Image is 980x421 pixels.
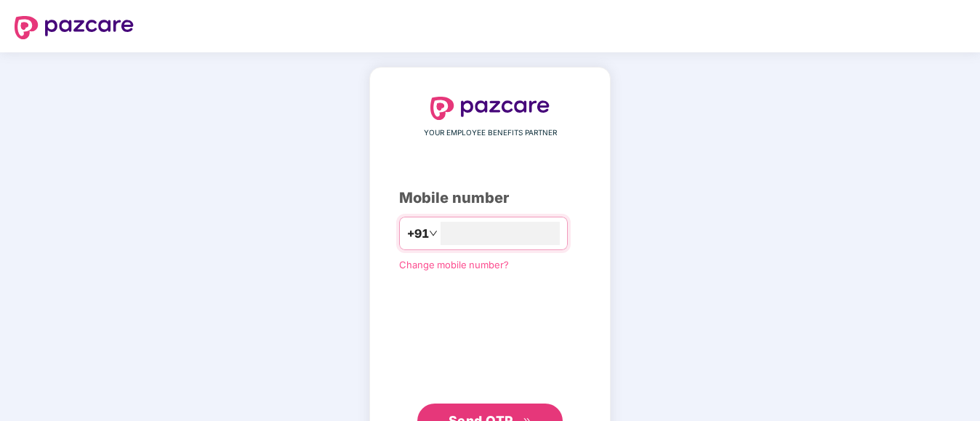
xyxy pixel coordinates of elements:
div: Mobile number [399,187,581,209]
img: logo [430,97,550,120]
span: +91 [407,225,429,243]
span: YOUR EMPLOYEE BENEFITS PARTNER [424,127,557,139]
span: down [429,229,438,238]
a: Change mobile number? [399,259,509,270]
img: logo [15,16,134,39]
